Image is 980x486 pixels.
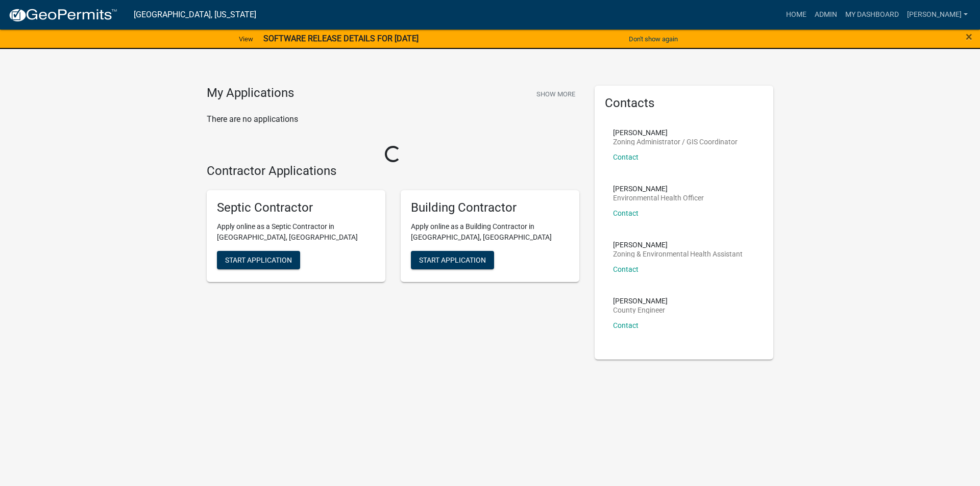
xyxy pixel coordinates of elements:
a: Admin [811,5,841,24]
p: There are no applications [207,113,579,125]
p: County Engineer [613,306,668,314]
button: Don't show again [625,31,682,47]
p: [PERSON_NAME] [613,185,704,192]
p: Apply online as a Septic Contractor in [GEOGRAPHIC_DATA], [GEOGRAPHIC_DATA] [217,221,375,243]
button: Start Application [411,251,494,269]
h5: Septic Contractor [217,200,375,215]
a: Contact [613,265,639,273]
p: Apply online as a Building Contractor in [GEOGRAPHIC_DATA], [GEOGRAPHIC_DATA] [411,221,569,243]
button: Start Application [217,251,300,269]
a: Home [782,5,811,24]
span: Start Application [419,256,486,264]
button: Close [966,31,972,43]
span: Start Application [225,256,292,264]
button: Show More [532,86,579,103]
a: [PERSON_NAME] [903,5,972,24]
a: [GEOGRAPHIC_DATA], [US_STATE] [134,6,256,23]
p: [PERSON_NAME] [613,297,668,304]
a: Contact [613,321,639,329]
wm-workflow-list-section: Contractor Applications [207,164,579,291]
p: Zoning Administrator / GIS Coordinator [613,138,738,145]
strong: SOFTWARE RELEASE DETAILS FOR [DATE] [263,34,419,43]
a: View [235,31,257,47]
h5: Building Contractor [411,200,569,215]
h4: Contractor Applications [207,164,579,178]
a: Contact [613,153,639,161]
p: Environmental Health Officer [613,194,704,201]
h4: My Applications [207,86,294,101]
span: × [966,30,972,44]
p: [PERSON_NAME] [613,129,738,136]
a: Contact [613,209,639,217]
p: [PERSON_NAME] [613,241,743,248]
p: Zoning & Environmental Health Assistant [613,250,743,258]
a: My Dashboard [841,5,903,24]
h5: Contacts [605,96,763,111]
